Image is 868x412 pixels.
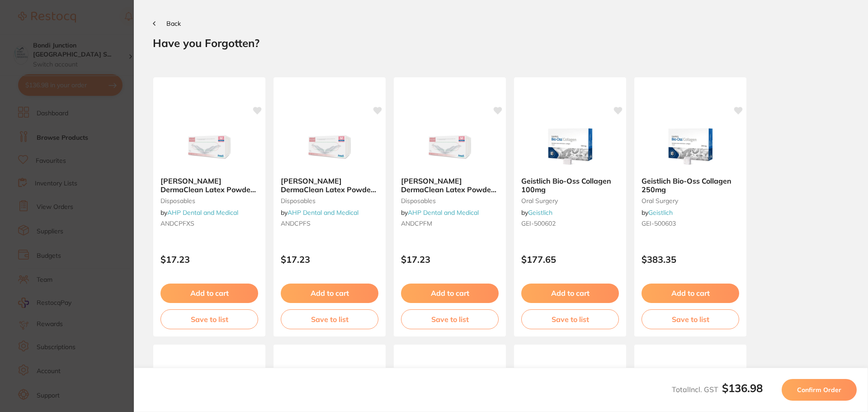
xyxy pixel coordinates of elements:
[797,386,841,394] span: Confirm Order
[642,254,739,265] p: $383.35
[281,197,378,204] small: disposables
[160,309,258,329] button: Save to list
[528,208,552,217] a: Geistlich
[401,220,499,227] small: ANDCPFM
[642,284,739,303] button: Add to cart
[722,381,763,395] b: $136.98
[281,208,359,217] span: by
[167,208,238,217] a: AHP Dental and Medical
[661,124,720,170] img: Geistlich Bio-Oss Collagen 250mg
[642,208,673,217] span: by
[420,124,479,170] img: Ansell DermaClean Latex Powder Free Exam Gloves, Medium
[672,385,763,394] span: Total Incl. GST
[642,220,739,227] small: GEI-500603
[401,254,499,265] p: $17.23
[160,208,238,217] span: by
[300,124,359,170] img: Ansell DermaClean Latex Powder Free Exam Gloves, Small
[160,254,258,265] p: $17.23
[281,284,378,303] button: Add to cart
[288,208,359,217] a: AHP Dental and Medical
[782,379,857,401] button: Confirm Order
[153,36,849,50] h2: Have you Forgotten?
[648,208,673,217] a: Geistlich
[281,309,378,329] button: Save to list
[160,197,258,204] small: disposables
[160,284,258,303] button: Add to cart
[401,284,499,303] button: Add to cart
[153,20,181,27] button: Back
[642,309,739,329] button: Save to list
[401,177,499,194] b: Ansell DermaClean Latex Powder Free Exam Gloves, Medium
[521,197,619,204] small: oral surgery
[521,254,619,265] p: $177.65
[541,124,599,170] img: Geistlich Bio-Oss Collagen 100mg
[281,220,378,227] small: ANDCPFS
[642,197,739,204] small: oral surgery
[401,197,499,204] small: disposables
[521,284,619,303] button: Add to cart
[521,220,619,227] small: GEI-500602
[401,208,479,217] span: by
[281,177,378,194] b: Ansell DermaClean Latex Powder Free Exam Gloves, Small
[521,309,619,329] button: Save to list
[180,124,239,170] img: Ansell DermaClean Latex Powder Free Exam Gloves, X-Small
[401,309,499,329] button: Save to list
[281,254,378,265] p: $17.23
[160,177,258,194] b: Ansell DermaClean Latex Powder Free Exam Gloves, X-Small
[408,208,479,217] a: AHP Dental and Medical
[521,208,552,217] span: by
[166,19,181,28] span: Back
[160,220,258,227] small: ANDCPFXS
[521,177,619,194] b: Geistlich Bio-Oss Collagen 100mg
[642,177,739,194] b: Geistlich Bio-Oss Collagen 250mg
